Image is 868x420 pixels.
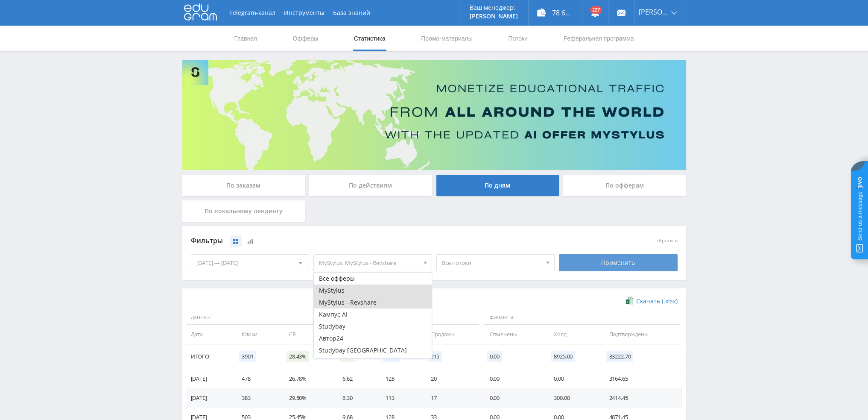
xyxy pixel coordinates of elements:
[600,369,681,388] td: 3164.65
[422,325,481,344] td: Продажи
[281,325,334,344] td: CR
[545,369,600,388] td: 0.00
[334,388,377,408] td: 6.30
[234,26,258,51] a: Главная
[626,297,633,305] img: xlsx
[314,285,432,297] button: MyStylus
[481,388,546,408] td: 0.00
[314,273,432,285] button: Все офферы
[626,297,677,305] a: Скачать (.xlsx)
[314,356,432,368] button: Study AI (RevShare)
[470,13,518,20] p: [PERSON_NAME]
[281,369,334,388] td: 26.78%
[187,388,233,408] td: [DATE]
[314,297,432,308] button: MyStylus - Revshare
[309,175,432,196] div: По действиям
[600,325,681,344] td: Подтверждены
[319,255,419,271] span: MyStylus, MyStylus - Revshare
[191,235,555,247] div: Фильтры
[442,255,542,271] span: Все потоки
[428,351,442,362] span: 215
[420,26,473,51] a: Промо-материалы
[191,255,309,271] div: [DATE] — [DATE]
[353,26,386,51] a: Статистика
[545,325,600,344] td: Холд
[606,351,633,362] span: 33222.70
[377,388,422,408] td: 113
[314,332,432,344] button: Автор24
[639,9,669,15] span: [PERSON_NAME]
[314,320,432,332] button: Studybay
[292,26,319,51] a: Офферы
[187,311,375,325] span: Данные:
[187,369,233,388] td: [DATE]
[563,175,686,196] div: По офферам
[187,344,233,369] td: Итого:
[377,369,422,388] td: 128
[233,325,281,344] td: Клики
[470,4,518,11] p: Ваш менеджер:
[187,325,233,344] td: Дата
[657,238,678,244] button: сбросить
[182,200,305,222] div: По локальному лендингу
[636,298,678,305] span: Скачать (.xlsx)
[182,60,686,170] img: Banner
[182,175,305,196] div: По заказам
[233,369,281,388] td: 478
[551,351,575,362] span: 8925.00
[233,388,281,408] td: 383
[436,175,559,196] div: По дням
[559,254,678,271] div: Применить
[239,351,256,362] span: 3901
[481,325,546,344] td: Отменены
[286,351,309,362] span: 28.43%
[334,369,377,388] td: 6.62
[422,388,481,408] td: 17
[545,388,600,408] td: 300.00
[507,26,529,51] a: Потоки
[314,308,432,320] button: Кампус AI
[483,311,680,325] span: Финансы:
[481,369,546,388] td: 0.00
[600,388,681,408] td: 2414.45
[563,26,635,51] a: Реферальная программа
[314,344,432,356] button: Studybay [GEOGRAPHIC_DATA]
[281,388,334,408] td: 29.50%
[422,369,481,388] td: 20
[487,351,502,362] span: 0.00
